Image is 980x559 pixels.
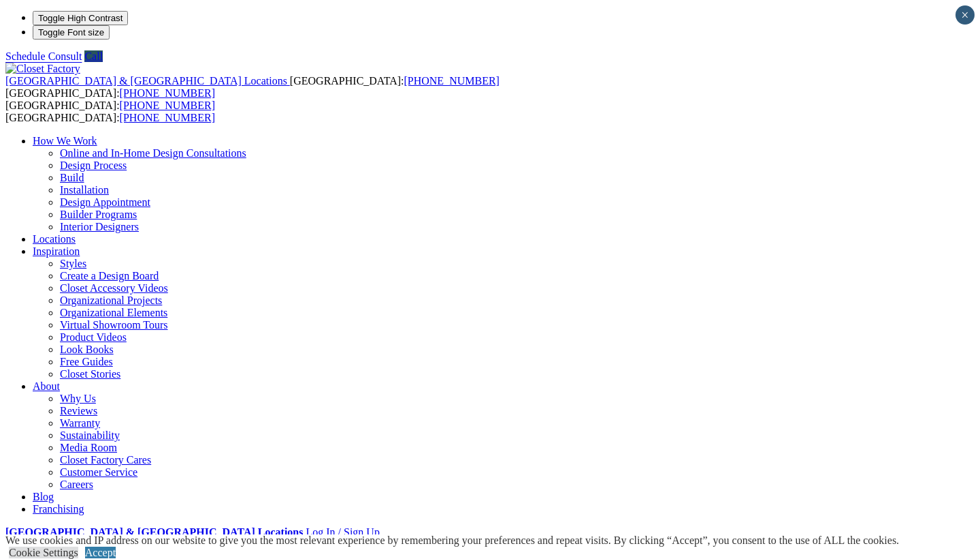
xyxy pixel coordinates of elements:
span: [GEOGRAPHIC_DATA] & [GEOGRAPHIC_DATA] Locations [5,75,287,87]
span: Toggle Font size [38,27,104,37]
a: [PHONE_NUMBER] [120,87,215,99]
div: We use cookies and IP address on our website to give you the most relevant experience by remember... [5,534,899,547]
a: How We Work [33,135,97,147]
a: Accept [85,547,116,558]
a: [PHONE_NUMBER] [120,100,215,111]
a: Interior Designers [60,221,139,232]
a: Careers [60,479,93,490]
a: Builder Programs [60,209,137,220]
a: Closet Stories [60,368,120,380]
a: Cookie Settings [9,547,78,558]
a: Design Process [60,160,127,171]
a: Inspiration [33,245,80,257]
a: Franchising [33,503,84,515]
span: Toggle High Contrast [38,13,122,23]
a: Free Guides [60,356,113,367]
a: Installation [60,184,109,196]
button: Toggle Font size [33,25,110,40]
a: Call [84,50,103,62]
a: Product Videos [60,331,127,343]
a: Locations [33,233,76,245]
a: Virtual Showroom Tours [60,319,168,331]
a: [GEOGRAPHIC_DATA] & [GEOGRAPHIC_DATA] Locations [5,75,290,87]
a: Blog [33,491,54,502]
a: Organizational Projects [60,294,162,306]
a: [PHONE_NUMBER] [120,112,215,123]
a: Sustainability [60,429,120,441]
a: Closet Accessory Videos [60,282,168,294]
a: Look Books [60,344,114,355]
button: Close [955,5,975,25]
a: Media Room [60,442,117,453]
a: Warranty [60,417,100,429]
a: Schedule Consult [5,50,82,62]
button: Toggle High Contrast [33,11,128,25]
a: Reviews [60,405,97,417]
a: Create a Design Board [60,270,159,282]
span: [GEOGRAPHIC_DATA]: [GEOGRAPHIC_DATA]: [5,75,500,99]
a: Design Appointment [60,196,150,208]
img: Closet Factory [5,63,80,75]
a: About [33,380,60,392]
a: Online and In-Home Design Consultations [60,147,246,159]
a: Styles [60,258,86,269]
a: Why Us [60,393,96,404]
a: [PHONE_NUMBER] [404,75,499,87]
a: Build [60,172,84,183]
a: Log In / Sign Up [306,526,379,538]
a: Closet Factory Cares [60,454,151,466]
span: [GEOGRAPHIC_DATA]: [GEOGRAPHIC_DATA]: [5,100,215,123]
a: Customer Service [60,466,137,478]
a: Organizational Elements [60,307,167,318]
a: [GEOGRAPHIC_DATA] & [GEOGRAPHIC_DATA] Locations [5,526,303,538]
